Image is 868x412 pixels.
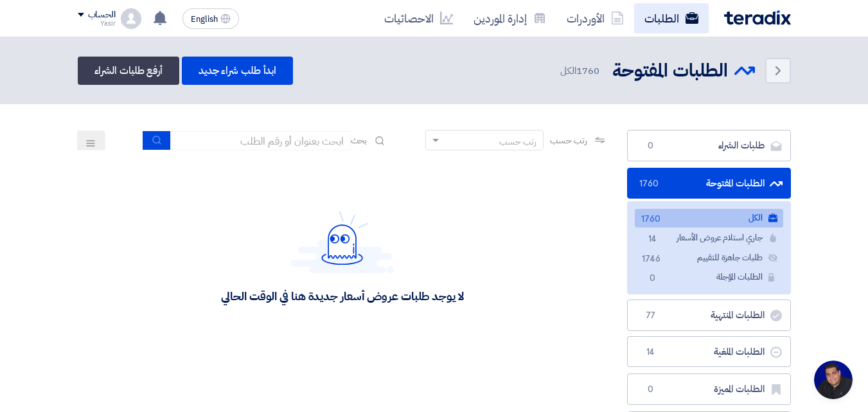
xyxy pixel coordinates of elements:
span: 1760 [645,213,660,226]
span: 1760 [576,64,599,78]
button: English [182,8,239,29]
span: English [191,15,218,24]
a: الطلبات المميزة0 [627,373,791,405]
div: Open chat [814,361,853,399]
span: 0 [643,383,659,396]
h2: الطلبات المفتوحة [612,58,728,84]
a: الطلبات المفتوحة1760 [627,168,791,199]
span: 1746 [645,253,660,266]
div: رتب حسب [499,135,536,148]
div: لا يوجد طلبات عروض أسعار جديدة هنا في الوقت الحالي [221,289,463,303]
span: الكل [560,64,601,78]
img: Teradix logo [724,10,791,25]
a: الطلبات المؤجلة [635,268,783,287]
span: 14 [643,346,659,359]
span: 1760 [643,177,659,190]
span: 77 [643,309,659,322]
a: الطلبات الملغية14 [627,336,791,368]
a: الأوردرات [556,3,634,33]
a: طلبات الشراء0 [627,130,791,161]
a: الكل [635,209,783,228]
a: طلبات جاهزة للتقييم [635,249,783,267]
span: رتب حسب [550,134,587,147]
img: Hello [291,211,394,273]
div: الحساب [88,10,116,21]
span: 0 [643,139,659,152]
a: إدارة الموردين [463,3,556,33]
span: 0 [645,272,660,285]
a: أرفع طلبات الشراء [78,57,179,85]
a: جاري استلام عروض الأسعار [635,229,783,247]
a: الاحصائيات [374,3,463,33]
span: 14 [645,233,660,246]
img: profile_test.png [121,8,141,29]
a: ابدأ طلب شراء جديد [182,57,293,85]
a: الطلبات المنتهية77 [627,300,791,331]
a: الطلبات [634,3,709,33]
div: Yasir [78,20,116,27]
input: ابحث بعنوان أو رقم الطلب [171,131,351,150]
span: بحث [351,134,368,147]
